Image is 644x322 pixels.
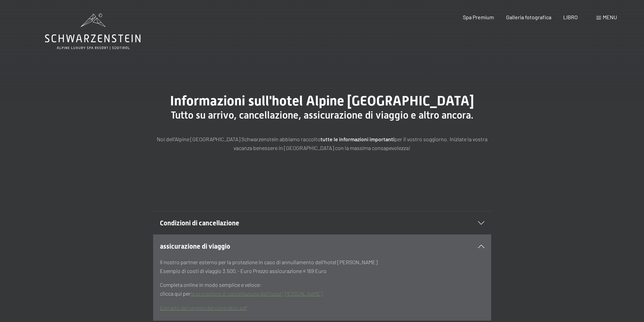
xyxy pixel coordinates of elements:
font: menu [603,14,617,20]
font: Esempio di costi di viaggio 3.500.- Euro Prezzo assicurazione = 169 Euro [160,268,327,274]
a: la protezione di cancellazione dell'hotel [PERSON_NAME] [191,290,323,297]
font: assicurazione di viaggio [160,242,230,250]
font: clicca qui per [160,290,191,297]
font: Informazioni sull'hotel Alpine [GEOGRAPHIC_DATA] [170,93,474,109]
font: Tutto su arrivo, cancellazione, assicurazione di viaggio e altro ancora. [171,109,473,121]
font: Il nostro partner esterno per la protezione in caso di annullamento dell'hotel [PERSON_NAME] [160,259,378,265]
font: tutte le informazioni importanti [320,136,395,142]
a: Galleria fotografica [506,14,551,20]
font: per il vostro soggiorno. Iniziate la vostra vacanza benessere in [GEOGRAPHIC_DATA] con la massima... [234,136,487,151]
a: Spa Premium [463,14,494,20]
a: LIBRO [563,14,578,20]
a: Estratto dei termini del contratto.pdf [160,304,247,311]
font: Completa online in modo semplice e veloce: [160,281,261,288]
font: Condizioni di cancellazione [160,219,239,227]
font: Noi dell'Alpine [GEOGRAPHIC_DATA] Schwarzenstein abbiamo raccolto [157,136,320,142]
